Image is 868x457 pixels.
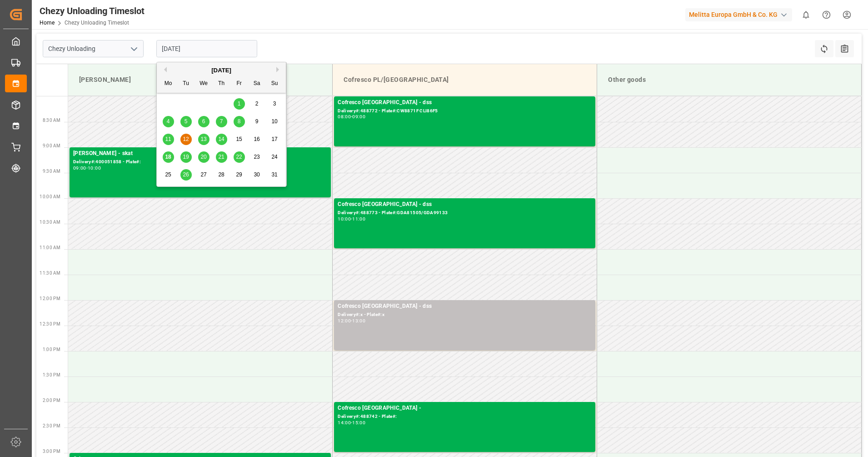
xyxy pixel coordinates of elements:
[218,154,224,160] span: 21
[254,171,259,178] span: 30
[198,151,210,163] div: Choose Wednesday, August 20th, 2025
[338,98,592,107] div: Cofresco [GEOGRAPHIC_DATA] - dss
[86,166,88,170] div: -
[816,5,837,25] button: Help Center
[40,321,60,326] span: 12:30 PM
[167,118,170,125] span: 4
[604,71,854,88] div: Other goods
[271,171,277,178] span: 31
[216,134,227,145] div: Choose Thursday, August 14th, 2025
[127,42,140,56] button: open menu
[269,98,280,110] div: Choose Sunday, August 3rd, 2025
[796,5,816,25] button: show 0 new notifications
[156,40,257,57] input: DD.MM.YYYY
[185,118,188,125] span: 5
[43,169,60,174] span: 9:30 AM
[160,95,284,184] div: month 2025-08
[352,421,365,425] div: 15:00
[216,78,227,90] div: Th
[161,67,167,72] button: Previous Month
[338,209,592,217] div: Delivery#:488773 - Plate#:GDA81505/GDA99133
[180,169,192,181] div: Choose Tuesday, August 26th, 2025
[202,118,205,125] span: 6
[40,271,60,276] span: 11:30 AM
[163,151,174,163] div: Choose Monday, August 18th, 2025
[271,118,277,125] span: 10
[269,134,280,145] div: Choose Sunday, August 17th, 2025
[255,100,259,107] span: 2
[251,116,263,127] div: Choose Saturday, August 9th, 2025
[236,171,242,178] span: 29
[43,40,144,57] input: Type to search/select
[218,136,224,142] span: 14
[251,78,263,90] div: Sa
[276,67,282,72] button: Next Month
[234,116,245,127] div: Choose Friday, August 8th, 2025
[352,217,365,221] div: 11:00
[338,421,351,425] div: 14:00
[43,449,60,454] span: 3:00 PM
[271,136,277,142] span: 17
[269,78,280,90] div: Su
[338,107,592,115] div: Delivery#:488772 - Plate#:CW8871F CLI86F5
[351,217,352,221] div: -
[216,151,227,163] div: Choose Thursday, August 21st, 2025
[88,166,101,170] div: 10:00
[180,134,192,145] div: Choose Tuesday, August 12th, 2025
[198,169,210,181] div: Choose Wednesday, August 27th, 2025
[269,116,280,127] div: Choose Sunday, August 10th, 2025
[234,78,245,90] div: Fr
[163,134,174,145] div: Choose Monday, August 11th, 2025
[273,100,276,107] span: 3
[251,134,263,145] div: Choose Saturday, August 16th, 2025
[157,66,286,75] div: [DATE]
[216,116,227,127] div: Choose Thursday, August 7th, 2025
[163,116,174,127] div: Choose Monday, August 4th, 2025
[234,98,245,110] div: Choose Friday, August 1st, 2025
[216,169,227,181] div: Choose Thursday, August 28th, 2025
[200,136,206,142] span: 13
[73,158,327,166] div: Delivery#:400051858 - Plate#:
[254,136,259,142] span: 16
[198,134,210,145] div: Choose Wednesday, August 13th, 2025
[183,171,189,178] span: 26
[43,423,60,428] span: 2:30 PM
[234,151,245,163] div: Choose Friday, August 22nd, 2025
[43,347,60,352] span: 1:00 PM
[183,154,189,160] span: 19
[40,20,55,26] a: Home
[255,118,259,125] span: 9
[40,194,60,199] span: 10:00 AM
[163,169,174,181] div: Choose Monday, August 25th, 2025
[73,166,86,170] div: 09:00
[338,413,592,421] div: Delivery#:488742 - Plate#:
[251,151,263,163] div: Choose Saturday, August 23rd, 2025
[269,151,280,163] div: Choose Sunday, August 24th, 2025
[352,115,365,119] div: 09:00
[43,398,60,403] span: 2:00 PM
[40,220,60,225] span: 10:30 AM
[198,78,210,90] div: We
[73,149,327,158] div: [PERSON_NAME] - skat
[236,136,242,142] span: 15
[338,311,592,319] div: Delivery#:x - Plate#:x
[220,118,223,125] span: 7
[183,136,189,142] span: 12
[251,169,263,181] div: Choose Saturday, August 30th, 2025
[75,71,325,88] div: [PERSON_NAME]
[271,154,277,160] span: 24
[40,296,60,301] span: 12:00 PM
[165,136,171,142] span: 11
[200,154,206,160] span: 20
[351,115,352,119] div: -
[40,4,145,18] div: Chezy Unloading Timeslot
[236,154,242,160] span: 22
[338,302,592,311] div: Cofresco [GEOGRAPHIC_DATA] - dss
[338,200,592,209] div: Cofresco [GEOGRAPHIC_DATA] - dss
[351,421,352,425] div: -
[685,8,792,21] div: Melitta Europa GmbH & Co. KG
[234,169,245,181] div: Choose Friday, August 29th, 2025
[163,78,174,90] div: Mo
[338,404,592,413] div: Cofresco [GEOGRAPHIC_DATA] -
[685,6,796,23] button: Melitta Europa GmbH & Co. KG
